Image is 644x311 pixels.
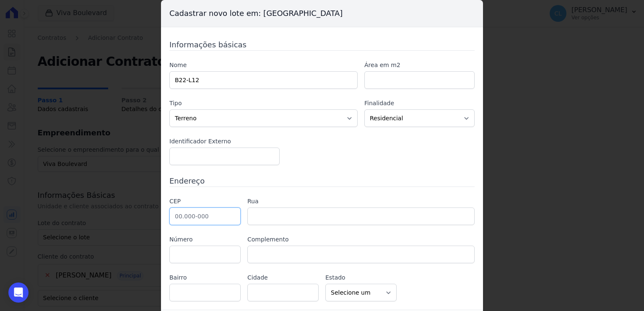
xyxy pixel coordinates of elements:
label: CEP [169,197,241,206]
input: 00.000-000 [169,207,241,225]
label: Tipo [169,99,358,108]
label: Bairro [169,273,241,282]
label: Complemento [247,235,475,244]
label: Área em m2 [364,61,475,70]
label: Cidade [247,273,319,282]
label: Estado [325,273,397,282]
label: Nome [169,61,358,70]
label: Número [169,235,241,244]
label: Identificador Externo [169,137,280,146]
h3: Endereço [169,175,475,187]
label: Rua [247,197,475,206]
div: Open Intercom Messenger [8,282,29,303]
label: Finalidade [364,99,475,108]
h3: Informações básicas [169,39,475,50]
